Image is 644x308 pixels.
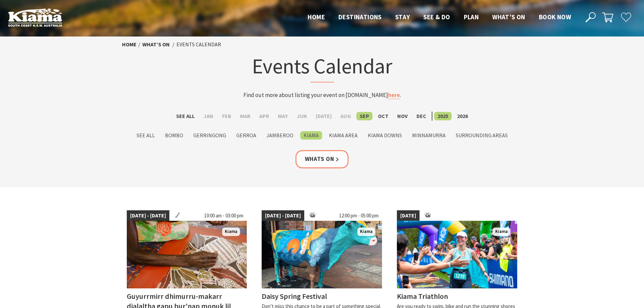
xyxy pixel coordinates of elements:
label: See All [173,112,198,120]
span: Stay [395,13,410,21]
span: Book now [539,13,571,21]
label: Jan [200,112,217,120]
a: Whats On [295,150,349,168]
span: What’s On [492,13,525,21]
span: 12:00 pm - 05:00 pm [336,210,382,221]
label: Jamberoo [263,131,297,140]
span: [DATE] [397,210,420,221]
label: Feb [219,112,235,120]
label: Surrounding Areas [452,131,511,140]
label: Dec [413,112,430,120]
label: Aug [337,112,354,120]
p: Find out more about listing your event on [DOMAIN_NAME] . [190,91,455,100]
img: kiamatriathlon [397,221,517,288]
label: Gerringong [190,131,230,140]
label: See All [133,131,158,140]
label: Kiama [300,131,322,140]
li: Events Calendar [176,40,221,49]
label: Mar [237,112,254,120]
h4: Daisy Spring Festival [262,291,327,301]
span: Destinations [338,13,382,21]
a: What’s On [142,41,170,48]
label: Jun [293,112,310,120]
span: 10:00 am - 03:00 pm [201,210,247,221]
label: Gerroa [233,131,260,140]
label: 2025 [434,112,452,120]
label: Sep [356,112,373,120]
label: Oct [375,112,392,120]
img: Aboriginal artist Joy Borruwa sitting on the floor painting [127,221,247,288]
label: Minnamurra [409,131,449,140]
span: Home [308,13,325,21]
label: Nov [394,112,411,120]
img: Kiama Logo [8,8,62,27]
label: [DATE] [312,112,335,120]
a: Home [122,41,137,48]
span: Kiama [357,228,375,236]
label: Bombo [162,131,187,140]
a: here [388,91,400,99]
label: Kiama Area [326,131,361,140]
span: Kiama [222,228,240,236]
span: [DATE] - [DATE] [262,210,304,221]
span: Kiama [493,228,510,236]
span: See & Do [423,13,450,21]
span: [DATE] - [DATE] [127,210,169,221]
label: Kiama Downs [364,131,405,140]
label: Apr [256,112,272,120]
img: Dairy Cow Art [262,221,382,288]
span: Plan [464,13,479,21]
nav: Main Menu [301,12,578,23]
h4: Kiama Triathlon [397,291,448,301]
label: 2026 [454,112,471,120]
label: May [275,112,291,120]
h1: Events Calendar [190,52,455,82]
